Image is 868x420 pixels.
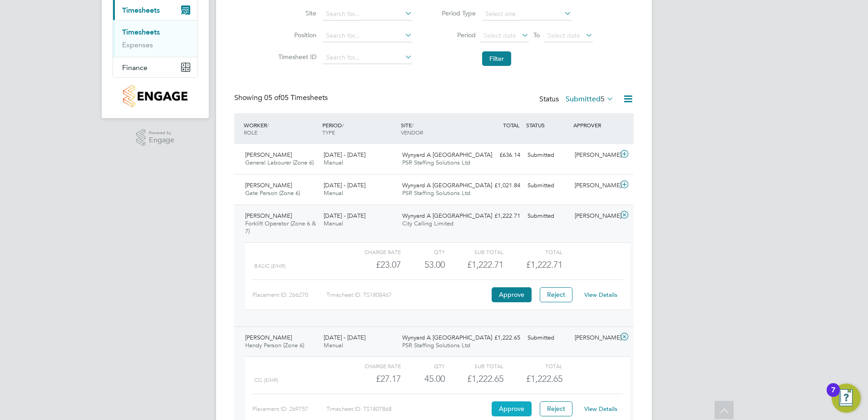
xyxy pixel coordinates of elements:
[342,257,401,272] div: £23.07
[276,53,316,61] label: Timesheet ID
[245,151,292,159] span: [PERSON_NAME]
[401,246,445,257] div: QTY
[324,159,343,166] span: Manual
[324,151,365,159] span: [DATE] - [DATE]
[503,360,562,371] div: Total
[276,31,316,39] label: Position
[245,220,316,235] span: Forklift Operator (Zone 6 & 7)
[445,246,503,257] div: Sub Total
[401,129,423,136] span: VENDOR
[540,401,572,416] button: Reject
[113,85,198,107] a: Go to home page
[524,148,571,163] div: Submitted
[445,371,503,386] div: £1,222.65
[113,57,197,77] button: Finance
[254,377,278,383] span: CIS (£/HR)
[234,93,330,103] div: Showing
[401,257,445,272] div: 53.00
[524,178,571,193] div: Submitted
[399,117,477,140] div: SITE
[323,8,412,20] input: Search for...
[276,9,316,17] label: Site
[322,129,335,136] span: TYPE
[402,220,454,227] span: City Calling Limited
[492,401,532,416] button: Approve
[524,117,571,133] div: STATUS
[571,209,618,224] div: [PERSON_NAME]
[402,189,470,197] span: PSR Staffing Solutions Ltd
[245,181,292,189] span: [PERSON_NAME]
[323,30,412,42] input: Search for...
[402,159,470,166] span: PSR Staffing Solutions Ltd
[242,117,320,140] div: WORKER
[477,209,524,224] div: £1,222.71
[526,259,562,270] span: £1,222.71
[584,405,617,413] a: View Details
[252,288,326,302] div: Placement ID: 266270
[477,148,524,163] div: £636.14
[401,360,445,371] div: QTY
[342,246,401,257] div: Charge rate
[244,129,257,136] span: ROLE
[324,341,343,349] span: Manual
[477,178,524,193] div: £1,021.84
[324,212,365,220] span: [DATE] - [DATE]
[566,95,614,104] label: Submitted
[482,51,511,66] button: Filter
[252,402,326,416] div: Placement ID: 269757
[435,31,476,39] label: Period
[402,212,492,220] span: Wynyard A [GEOGRAPHIC_DATA]
[831,390,835,402] div: 7
[539,93,616,106] div: Status
[492,287,532,302] button: Approve
[477,330,524,345] div: £1,222.65
[324,181,365,189] span: [DATE] - [DATE]
[503,121,519,129] span: TOTAL
[326,402,489,416] div: Timesheet ID: TS1807868
[526,373,562,384] span: £1,222.65
[483,31,516,40] span: Select date
[524,209,571,224] div: Submitted
[584,291,617,299] a: View Details
[342,121,344,129] span: /
[503,246,562,257] div: Total
[401,371,445,386] div: 45.00
[122,28,160,36] a: Timesheets
[149,136,174,144] span: Engage
[402,151,492,159] span: Wynyard A [GEOGRAPHIC_DATA]
[122,40,153,49] a: Expenses
[326,288,489,302] div: Timesheet ID: TS1808467
[264,93,281,102] span: 05 of
[402,181,492,189] span: Wynyard A [GEOGRAPHIC_DATA]
[245,341,304,349] span: Handy Person (Zone 6)
[149,129,174,137] span: Powered by
[547,31,580,40] span: Select date
[122,63,148,72] span: Finance
[571,330,618,345] div: [PERSON_NAME]
[571,117,618,133] div: APPROVER
[435,9,476,17] label: Period Type
[531,29,542,41] span: To
[324,220,343,227] span: Manual
[524,330,571,345] div: Submitted
[402,334,492,341] span: Wynyard A [GEOGRAPHIC_DATA]
[323,51,412,64] input: Search for...
[324,189,343,197] span: Manual
[123,85,187,107] img: countryside-properties-logo-retina.png
[136,129,175,146] a: Powered byEngage
[445,360,503,371] div: Sub Total
[571,178,618,193] div: [PERSON_NAME]
[601,95,605,104] span: 5
[445,257,503,272] div: £1,222.71
[540,287,572,302] button: Reject
[245,189,300,197] span: Gate Person (Zone 6)
[342,371,401,386] div: £27.17
[342,360,401,371] div: Charge rate
[254,263,286,269] span: Basic (£/HR)
[113,20,197,57] div: Timesheets
[832,384,861,413] button: Open Resource Center, 7 new notifications
[402,341,470,349] span: PSR Staffing Solutions Ltd
[320,117,399,140] div: PERIOD
[412,121,414,129] span: /
[571,148,618,163] div: [PERSON_NAME]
